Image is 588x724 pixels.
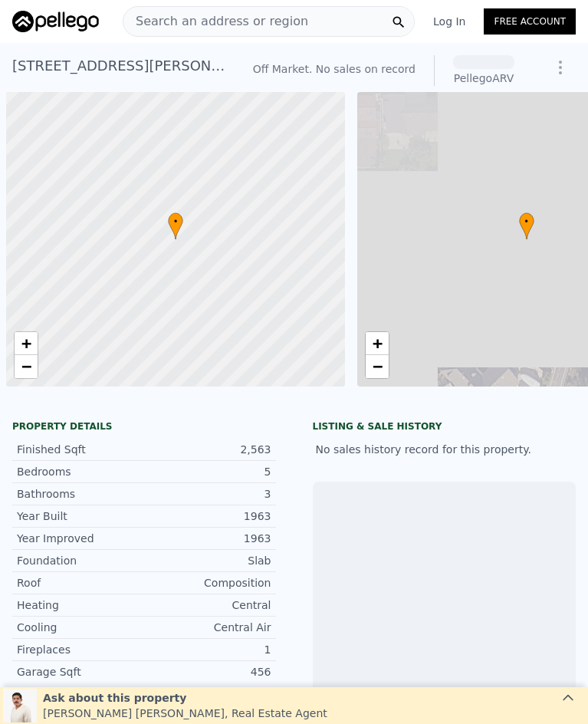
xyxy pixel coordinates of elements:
[144,486,271,502] div: 3
[17,642,144,657] div: Fireplaces
[313,436,577,463] div: No sales history record for this property.
[144,508,271,524] div: 1963
[519,215,534,229] span: •
[144,642,271,657] div: 1
[453,71,514,86] div: Pellego ARV
[144,620,271,635] div: Central Air
[17,464,144,479] div: Bedrooms
[123,12,308,31] span: Search an address or region
[372,357,382,376] span: −
[17,486,144,502] div: Bathrooms
[144,597,271,613] div: Central
[21,357,31,376] span: −
[17,664,144,680] div: Garage Sqft
[253,61,416,77] div: Off Market. No sales on record
[545,52,576,83] button: Show Options
[144,553,271,568] div: Slab
[17,508,144,524] div: Year Built
[15,355,38,378] a: Zoom out
[519,212,534,239] div: •
[144,664,271,680] div: 456
[43,690,327,706] div: Ask about this property
[43,706,327,721] div: [PERSON_NAME] [PERSON_NAME] , Real Estate Agent
[17,620,144,635] div: Cooling
[12,55,228,77] div: [STREET_ADDRESS][PERSON_NAME] , [GEOGRAPHIC_DATA] , CA 92806
[17,531,144,546] div: Year Improved
[313,420,577,436] div: LISTING & SALE HISTORY
[17,597,144,613] div: Heating
[168,215,183,229] span: •
[484,8,576,35] a: Free Account
[15,332,38,355] a: Zoom in
[168,212,183,239] div: •
[366,332,389,355] a: Zoom in
[17,575,144,591] div: Roof
[3,689,37,722] img: Leo Gutierrez
[415,14,484,29] a: Log In
[366,355,389,378] a: Zoom out
[144,575,271,591] div: Composition
[144,442,271,457] div: 2,563
[372,334,382,353] span: +
[21,334,31,353] span: +
[144,464,271,479] div: 5
[144,531,271,546] div: 1963
[12,11,99,32] img: Pellego
[17,442,144,457] div: Finished Sqft
[12,420,276,433] div: Property details
[17,553,144,568] div: Foundation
